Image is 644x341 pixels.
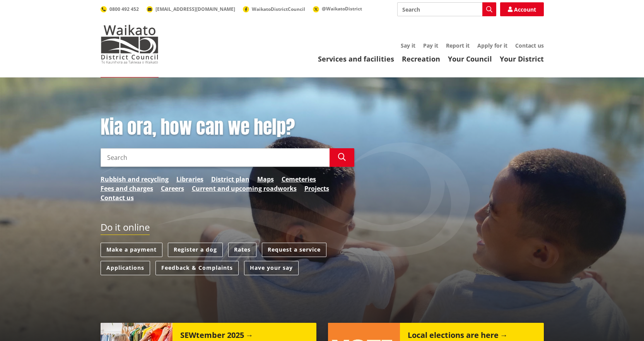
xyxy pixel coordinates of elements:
a: Applications [101,261,150,275]
span: [EMAIL_ADDRESS][DOMAIN_NAME] [155,6,235,12]
a: 0800 492 452 [101,6,139,12]
a: Recreation [402,54,440,63]
a: [EMAIL_ADDRESS][DOMAIN_NAME] [147,6,235,12]
span: 0800 492 452 [109,6,139,12]
a: Projects [304,184,329,193]
a: Contact us [101,193,134,202]
a: Maps [257,175,274,184]
a: Have your say [244,261,299,275]
a: Say it [401,42,415,49]
a: Cemeteries [282,175,316,184]
a: Request a service [262,243,326,257]
a: District plan [211,175,249,184]
a: Pay it [423,42,438,49]
a: Services and facilities [318,54,394,63]
img: Waikato District Council - Te Kaunihera aa Takiwaa o Waikato [101,25,159,63]
input: Search input [397,2,496,16]
a: WaikatoDistrictCouncil [243,6,305,12]
a: @WaikatoDistrict [313,5,362,12]
h2: Do it online [101,222,150,235]
input: Search input [101,148,330,167]
a: Register a dog [168,243,223,257]
a: Account [500,2,544,16]
a: Current and upcoming roadworks [192,184,297,193]
a: Your Council [448,54,492,63]
a: Rubbish and recycling [101,175,169,184]
a: Feedback & Complaints [155,261,239,275]
a: Your District [500,54,544,63]
span: WaikatoDistrictCouncil [252,6,305,12]
a: Report it [446,42,470,49]
a: Apply for it [477,42,507,49]
a: Careers [161,184,184,193]
a: Contact us [515,42,544,49]
span: @WaikatoDistrict [322,5,362,12]
a: Rates [228,243,256,257]
a: Libraries [176,175,203,184]
a: Make a payment [101,243,162,257]
h1: Kia ora, how can we help? [101,116,354,139]
a: Fees and charges [101,184,153,193]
